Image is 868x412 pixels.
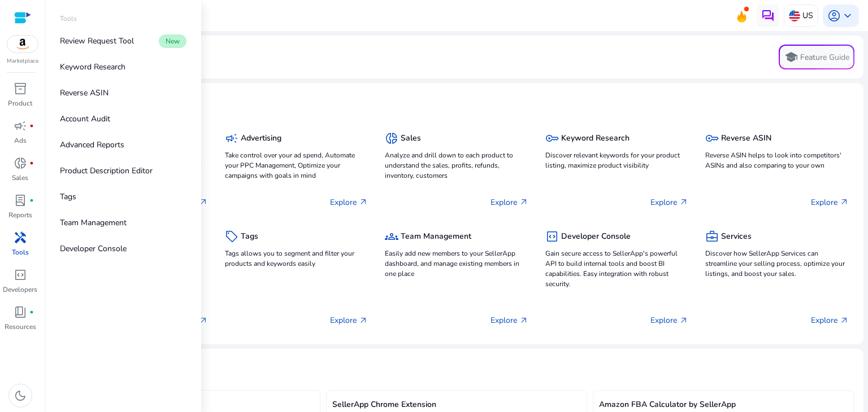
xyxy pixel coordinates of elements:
p: Account Audit [60,113,110,125]
span: handyman [14,231,27,244]
span: arrow_outward [519,316,528,325]
p: Explore [811,196,849,208]
p: Product [8,98,32,108]
span: donut_small [385,132,398,145]
h5: Amazon FBA Calculator by SellerApp [599,400,848,410]
p: Easily add new members to your SellerApp dashboard, and manage existing members in one place [385,248,528,279]
p: Developers [3,284,37,295]
span: campaign [14,119,27,133]
span: arrow_outward [840,198,849,207]
p: Explore [491,196,528,208]
h5: Tags [241,232,258,242]
span: code_blocks [14,268,27,282]
p: Explore [811,314,849,326]
h5: Team Management [401,232,471,242]
p: Tags allows you to segment and filter your products and keywords easily [225,248,368,269]
span: business_center [705,230,719,243]
p: Gain secure access to SellerApp's powerful API to build internal tools and boost BI capabilities.... [545,248,689,289]
span: arrow_outward [359,198,368,207]
span: code_blocks [545,230,559,243]
span: school [784,50,798,64]
span: inventory_2 [14,82,27,95]
h5: SellerApp Chrome Extension [332,400,581,410]
p: Team Management [60,217,127,229]
img: amazon.svg [7,36,38,52]
p: Discover relevant keywords for your product listing, maximize product visibility [545,150,689,170]
span: arrow_outward [199,316,208,325]
span: key [705,132,719,145]
p: Tools [12,247,29,257]
p: Product Description Editor [60,165,153,177]
p: Reverse ASIN helps to look into competitors' ASINs and also comparing to your own [705,150,849,170]
p: Ads [14,135,27,146]
p: Take control over your ad spend, Automate your PPC Management, Optimize your campaigns with goals... [225,150,368,181]
button: schoolFeature Guide [779,45,854,69]
span: groups [385,230,398,243]
p: US [802,6,813,25]
p: Resources [5,322,36,332]
p: Explore [650,196,688,208]
span: arrow_outward [840,316,849,325]
span: sell [225,230,238,243]
img: us.svg [789,10,800,21]
span: arrow_outward [679,316,688,325]
span: dark_mode [14,389,27,402]
span: fiber_manual_record [29,310,34,314]
span: fiber_manual_record [29,161,34,165]
p: Explore [491,314,528,326]
p: Marketplace [7,57,38,65]
span: keyboard_arrow_down [841,9,854,23]
span: arrow_outward [519,198,528,207]
p: Tags [60,191,76,203]
p: Developer Console [60,243,127,255]
p: Review Request Tool [60,35,134,47]
p: Explore [650,314,688,326]
p: Explore [330,196,368,208]
span: account_circle [827,9,841,23]
span: lab_profile [14,194,27,207]
h5: Developer Console [561,232,631,242]
p: Sales [12,173,28,183]
span: fiber_manual_record [29,124,34,128]
span: arrow_outward [359,316,368,325]
span: arrow_outward [679,198,688,207]
p: Reports [8,210,32,220]
h5: Services [721,232,752,242]
p: Reverse ASIN [60,87,108,99]
span: New [159,34,186,48]
h5: Sales [401,134,421,143]
span: book_4 [14,305,27,319]
span: key [545,132,559,145]
p: Advanced Reports [60,139,124,151]
span: fiber_manual_record [29,198,34,203]
p: Explore [330,314,368,326]
p: Discover how SellerApp Services can streamline your selling process, optimize your listings, and ... [705,248,849,279]
p: Tools [60,14,77,24]
h5: Reverse ASIN [721,134,771,143]
p: Analyze and drill down to each product to understand the sales, profits, refunds, inventory, cust... [385,150,528,181]
h5: Keyword Research [561,134,630,143]
span: donut_small [14,156,27,170]
h5: Advertising [241,134,281,143]
span: campaign [225,132,238,145]
p: Feature Guide [800,52,849,63]
span: arrow_outward [199,198,208,207]
p: Keyword Research [60,61,125,73]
